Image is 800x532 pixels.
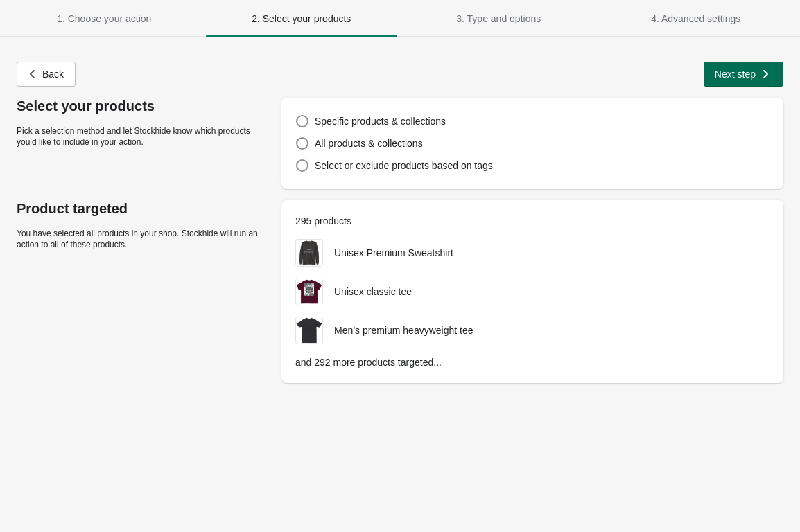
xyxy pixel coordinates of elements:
span: All products & collections [315,138,423,149]
span: 3. Type and options [456,13,541,24]
span: Next step [715,69,756,80]
img: Unisex classic tee [296,278,322,305]
p: You have selected all products in your shop. Stockhide will run an action to all of these products. [17,228,268,250]
p: Pick a selection method and let Stockhide know which products you’d like to include in your action. [17,125,268,148]
img: Men’s premium heavyweight tee [296,317,322,344]
span: Men’s premium heavyweight tee [334,325,473,336]
span: Unisex Premium Sweatshirt [334,247,453,258]
button: Next step [704,62,783,87]
p: Product targeted [17,200,268,217]
button: Back [17,62,76,87]
p: 295 products [295,214,769,228]
span: 1. Choose your action [57,13,151,24]
span: Specific products & collections [315,116,446,127]
span: Select or exclude products based on tags [315,160,493,171]
p: Select your products [17,98,268,114]
span: Back [42,69,64,80]
span: 4. Advanced settings [651,13,740,24]
p: and 292 more products targeted... [295,355,769,369]
span: Unisex classic tee [334,286,412,297]
img: Unisex Premium Sweatshirt [296,240,322,266]
span: 2. Select your products [252,13,351,24]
